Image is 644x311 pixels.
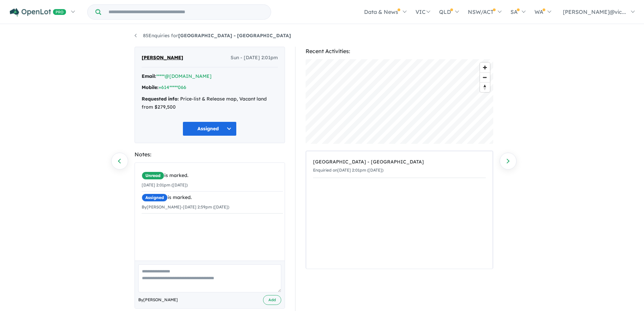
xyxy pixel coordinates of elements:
[142,194,168,202] span: Assigned
[480,73,490,82] span: Zoom out
[138,296,178,303] span: By [PERSON_NAME]
[142,172,164,180] span: Unread
[142,73,156,79] strong: Email:
[231,54,278,62] span: Sun - [DATE] 2:01pm
[480,72,490,82] button: Zoom out
[183,121,237,136] button: Assigned
[306,59,493,144] canvas: Map
[142,84,159,90] strong: Mobile:
[313,158,486,166] div: [GEOGRAPHIC_DATA] - [GEOGRAPHIC_DATA]
[10,8,66,17] img: Openlot PRO Logo White
[142,95,278,111] div: Price-list & Release map, Vacant land from $279,500
[142,182,188,187] small: [DATE] 2:01pm ([DATE])
[563,8,626,15] span: [PERSON_NAME]@vic...
[135,150,285,159] div: Notes:
[178,32,291,39] strong: [GEOGRAPHIC_DATA] - [GEOGRAPHIC_DATA]
[142,194,283,202] div: is marked.
[480,82,490,92] button: Reset bearing to north
[142,172,283,180] div: is marked.
[142,96,179,102] strong: Requested info:
[142,54,183,62] span: [PERSON_NAME]
[142,204,229,209] small: By [PERSON_NAME] - [DATE] 2:59pm ([DATE])
[102,5,269,19] input: Try estate name, suburb, builder or developer
[135,32,291,39] a: 85Enquiries for[GEOGRAPHIC_DATA] - [GEOGRAPHIC_DATA]
[263,295,281,305] button: Add
[306,47,493,56] div: Recent Activities:
[135,32,510,40] nav: breadcrumb
[313,155,486,178] a: [GEOGRAPHIC_DATA] - [GEOGRAPHIC_DATA]Enquiried on[DATE] 2:01pm ([DATE])
[480,63,490,72] button: Zoom in
[313,168,383,173] small: Enquiried on [DATE] 2:01pm ([DATE])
